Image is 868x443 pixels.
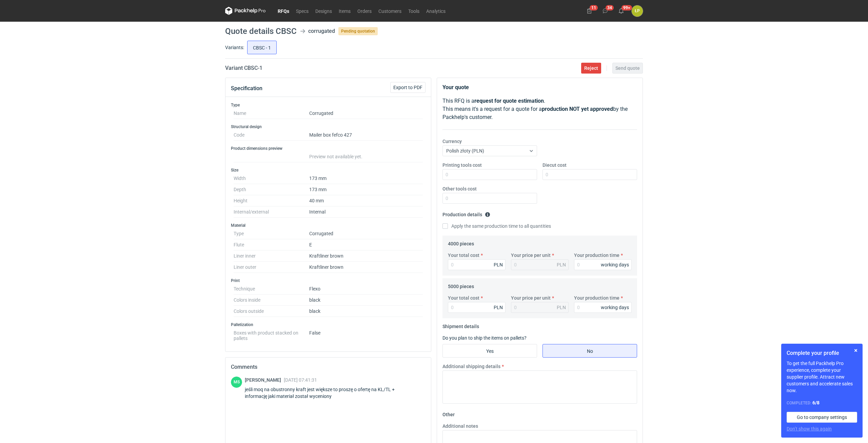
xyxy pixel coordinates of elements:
figcaption: MS [231,377,242,388]
dd: Corrugated [309,228,423,239]
dt: Liner outer [234,262,309,273]
div: PLN [494,304,503,311]
dd: black [309,306,423,317]
legend: 5000 pieces [448,281,474,289]
label: Other tools cost [442,185,477,192]
span: Reject [584,66,598,71]
button: 34 [600,5,611,16]
dt: Boxes with product stacked on pallets [234,327,309,341]
div: jeśli moq na obustronny kraft jest większe to proszę o ofertę na KL/TL + informację jaki materiał... [245,386,426,400]
a: RFQs [274,7,293,15]
p: To get the full Packhelp Pro experience, complete your supplier profile. Attract new customers an... [787,360,857,394]
label: Diecut cost [542,162,567,168]
a: Go to company settings [787,412,857,423]
div: PLN [557,304,566,311]
legend: 4000 pieces [448,238,474,246]
span: Preview not available yet. [309,154,362,159]
a: Customers [375,7,405,15]
label: Your price per unit [511,252,551,259]
h3: Print [231,278,426,283]
legend: Production details [442,209,490,217]
span: Pending quotation [338,27,378,35]
dd: False [309,327,423,341]
div: PLN [494,261,503,268]
dd: Mailer box fefco 427 [309,129,423,141]
label: Currency [442,138,462,145]
svg: Packhelp Pro [225,7,266,15]
dd: 173 mm [309,173,423,184]
div: Maciej Sikora [231,377,242,388]
dd: 173 mm [309,184,423,195]
span: [DATE] 07:41:31 [284,377,317,383]
legend: Shipment details [442,321,479,329]
dd: Kraftliner brown [309,250,423,262]
strong: Your quote [442,84,469,90]
dt: Technique [234,283,309,295]
a: Specs [293,7,312,15]
h1: Quote details CBSC [225,27,297,35]
legend: Other [442,409,455,417]
span: Polish złoty (PLN) [446,148,484,154]
h3: Material [231,223,426,228]
label: Apply the same production time to all quantities [442,223,551,229]
button: Don’t show this again [787,425,832,432]
dt: Type [234,228,309,239]
button: 99+ [616,5,627,16]
div: working days [601,304,629,311]
input: 0 [574,302,632,313]
button: ŁP [632,5,643,17]
h3: Product dimensions preview [231,146,426,151]
label: Yes [442,344,537,358]
div: Łukasz Postawa [632,5,643,17]
dt: Width [234,173,309,184]
dd: Flexo [309,283,423,295]
dt: Colors outside [234,306,309,317]
dt: Flute [234,239,309,250]
button: 11 [584,5,595,16]
label: Your total cost [448,252,479,259]
div: working days [601,261,629,268]
dt: Code [234,129,309,141]
label: Additional shipping details [442,363,500,370]
dd: Kraftliner brown [309,262,423,273]
h3: Size [231,167,426,173]
a: Designs [312,7,335,15]
span: Send quote [615,66,640,71]
dt: Internal/external [234,206,309,218]
h2: Variant CBSC - 1 [225,64,262,72]
label: Your total cost [448,295,479,301]
button: Send quote [612,63,643,74]
label: Your production time [574,295,619,301]
strong: 6 / 8 [812,400,820,405]
label: CBSC - 1 [247,41,277,54]
span: Export to PDF [393,85,422,90]
label: Do you plan to ship the items on pallets? [442,335,527,341]
button: Reject [581,63,601,74]
dd: Internal [309,206,423,218]
input: 0 [442,169,537,180]
input: 0 [574,259,632,270]
strong: request for quote estimation [474,98,544,104]
h2: Comments [231,363,426,371]
h3: Palletization [231,322,426,327]
div: Completed: [787,399,857,406]
input: 0 [442,193,537,204]
dt: Depth [234,184,309,195]
dt: Colors inside [234,295,309,306]
strong: production NOT yet approved [542,106,613,112]
label: Variants: [225,44,244,51]
label: Additional notes [442,423,478,429]
dd: E [309,239,423,250]
button: Skip for now [852,346,860,355]
button: Export to PDF [390,82,426,93]
dt: Liner inner [234,250,309,262]
label: Printing tools cost [442,162,482,168]
div: PLN [557,261,566,268]
div: corrugated [308,27,335,35]
dd: 40 mm [309,195,423,206]
dt: Name [234,108,309,119]
a: Tools [405,7,423,15]
button: Specification [231,80,262,97]
dd: Corrugated [309,108,423,119]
